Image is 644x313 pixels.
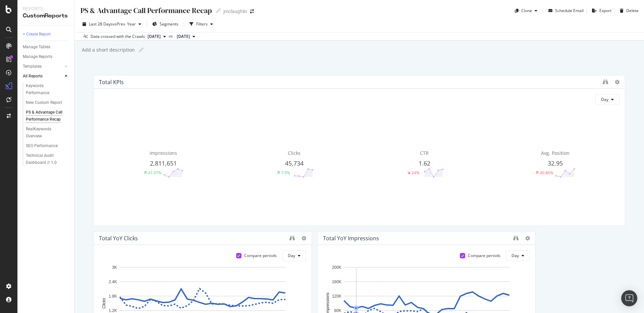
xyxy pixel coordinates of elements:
button: Day [506,250,530,261]
div: Total YoY Impressions [323,235,379,242]
div: binoculars [289,235,295,241]
span: 2,811,651 [150,159,177,167]
a: Manage Tables [23,44,69,51]
span: 2024 Nov. 19th [177,34,190,40]
div: SEO Performance [26,142,58,149]
a: All Reports [23,73,63,80]
a: Templates [23,63,63,70]
div: Technical Audit Dashboard // 1.0 [26,152,65,166]
button: Filters [187,19,216,29]
text: 3K [112,265,117,270]
span: 1.62 [419,159,430,167]
div: Total KPIsDayImpressions2,811,65141.97%Clicks45,7347.9%CTR1.6224%Avg. Position32.9540.86% [93,75,625,226]
button: Day [282,250,306,261]
div: CustomReports [23,12,69,20]
div: Keywords Performance [26,82,63,97]
text: 120K [332,294,341,299]
div: Add a short description [81,47,135,53]
div: 24% [412,170,420,176]
a: SEO Performance [26,142,69,149]
div: 40.86% [540,170,553,176]
div: Total YoY Clicks [99,235,138,242]
span: vs Prev. Year [113,21,136,27]
span: 45,734 [285,159,304,167]
span: Avg. Position [541,150,570,156]
text: 1.2K [109,308,117,313]
span: vs [169,33,174,39]
div: Schedule Email [555,8,584,13]
i: Edit report name [139,48,144,52]
div: Templates [23,63,42,70]
div: Open Intercom Messenger [621,290,637,306]
div: New Custom Report [26,99,62,106]
span: Day [288,253,295,258]
div: 41.97% [148,170,162,176]
div: PS & Advantage Call Performance Recap [80,5,212,16]
button: Export [589,5,611,16]
div: PS & Advantage Call Performance Recap [26,109,66,123]
div: jmclaughlin [223,8,247,15]
div: 7.9% [281,170,290,176]
a: Manage Reports [23,53,69,60]
text: 160K [332,279,341,284]
div: Export [599,8,611,13]
div: Compare periods [468,253,500,258]
div: Manage Reports [23,53,52,60]
button: Last 28 DaysvsPrev. Year [80,19,144,29]
span: Impressions [150,150,177,156]
text: 80K [334,308,341,313]
div: Manage Tables [23,44,50,51]
span: Day [512,253,519,258]
span: 2025 Sep. 7th [148,34,161,40]
button: [DATE] [174,33,198,41]
a: Technical Audit Dashboard // 1.0 [26,152,69,166]
div: binoculars [603,79,608,84]
div: Compare periods [244,253,277,258]
a: PS & Advantage Call Performance Recap [26,109,69,123]
text: Clicks [102,298,106,309]
div: Reports [23,5,69,12]
div: arrow-right-arrow-left [250,9,254,14]
text: 2.4K [109,279,117,284]
button: Clone [512,5,540,16]
span: Day [601,97,608,102]
button: Schedule Email [546,5,584,16]
a: Keywords Performance [26,82,69,97]
div: Delete [626,8,639,13]
div: binoculars [513,235,519,241]
button: Delete [617,5,639,16]
div: + Create Report [23,31,51,38]
button: Day [595,94,620,105]
text: 1.8K [109,294,117,299]
a: New Custom Report [26,99,69,106]
a: RealKeywords Overview [26,126,69,140]
button: Segments [150,19,181,29]
span: Segments [160,21,178,27]
div: Data crossed with the Crawls [91,34,145,40]
div: Filters [196,21,208,27]
span: CTR [420,150,429,156]
div: RealKeywords Overview [26,126,63,140]
span: 32.95 [548,159,563,167]
i: Edit report name [216,8,221,13]
div: All Reports [23,73,43,80]
a: + Create Report [23,31,69,38]
text: 200K [332,265,341,270]
span: Last 28 Days [89,21,113,27]
div: Total KPIs [99,79,124,85]
span: Clicks [288,150,301,156]
div: Clone [521,8,532,13]
button: [DATE] [145,33,169,41]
